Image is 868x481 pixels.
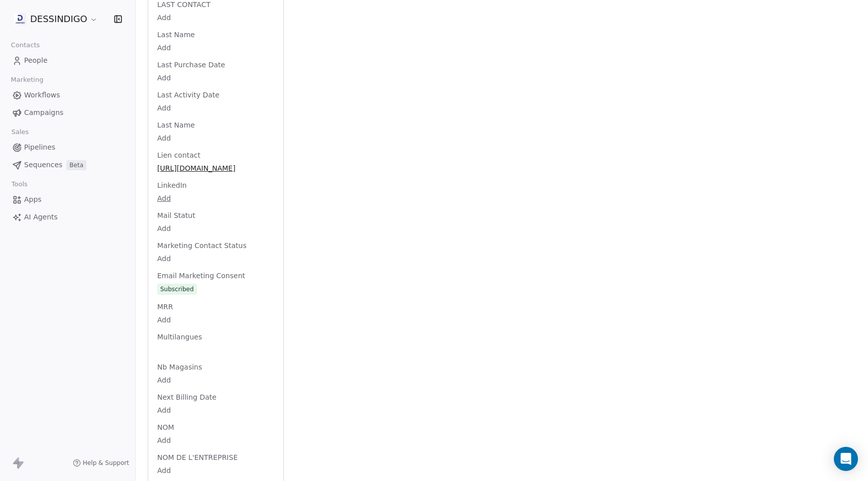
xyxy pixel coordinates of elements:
span: Last Name [155,120,197,130]
span: Pipelines [24,142,55,153]
span: Help & Support [83,459,129,467]
a: Campaigns [8,104,127,121]
span: DESSINDIGO [30,13,87,26]
span: Tools [7,177,32,192]
span: LinkedIn [155,180,189,190]
span: Add [157,13,274,23]
span: Add [157,223,274,233]
span: Add [157,133,274,143]
span: NOM [155,422,176,432]
span: Mail Statut [155,210,197,220]
a: AI Agents [8,209,127,225]
div: Open Intercom Messenger [834,447,858,471]
span: Last Activity Date [155,90,222,100]
span: Apps [24,194,42,205]
span: Nb Magasins [155,362,204,372]
span: Marketing [7,72,48,87]
a: SequencesBeta [8,157,127,173]
span: Campaigns [24,107,63,118]
span: Contacts [7,38,44,53]
span: Add [157,43,274,53]
span: NOM DE L'ENTREPRISE [155,452,240,462]
span: Add [157,73,274,83]
span: Add [157,465,274,475]
span: Add [157,103,274,113]
span: Sales [7,125,33,140]
span: Add [157,405,274,415]
span: Email Marketing Consent [155,271,247,281]
span: People [24,55,48,66]
span: Next Billing Date [155,392,219,402]
span: Sequences [24,160,62,170]
span: Add [157,435,274,445]
span: Multilangues [155,332,204,342]
span: AI Agents [24,212,58,222]
a: Apps [8,191,127,208]
button: DESSINDIGO [12,11,100,28]
span: MRR [155,302,175,312]
span: Add [157,315,274,325]
span: Add [157,375,274,385]
a: Workflows [8,87,127,103]
span: Workflows [24,90,60,100]
span: Beta [66,160,86,170]
span: Add [157,193,274,203]
div: Subscribed [160,284,194,294]
img: DD.jpeg [14,13,26,25]
span: Marketing Contact Status [155,240,249,251]
a: Pipelines [8,139,127,156]
span: Last Purchase Date [155,60,227,70]
span: Last Name [155,30,197,40]
span: Add [157,254,274,264]
a: Help & Support [73,459,129,467]
a: People [8,52,127,69]
span: [URL][DOMAIN_NAME] [157,163,274,173]
span: Lien contact [155,150,202,160]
